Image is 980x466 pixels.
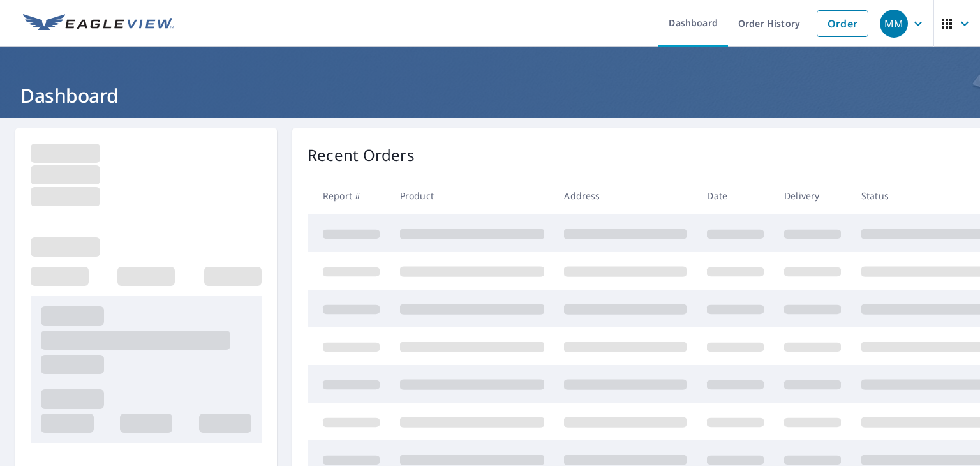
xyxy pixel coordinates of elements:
div: MM [880,10,908,38]
p: Recent Orders [308,144,415,167]
th: Address [554,177,697,214]
th: Report # [308,177,390,214]
th: Delivery [774,177,851,214]
h1: Dashboard [15,82,965,109]
th: Product [390,177,554,214]
th: Date [697,177,774,214]
a: Order [817,10,868,37]
img: EV Logo [23,14,174,33]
